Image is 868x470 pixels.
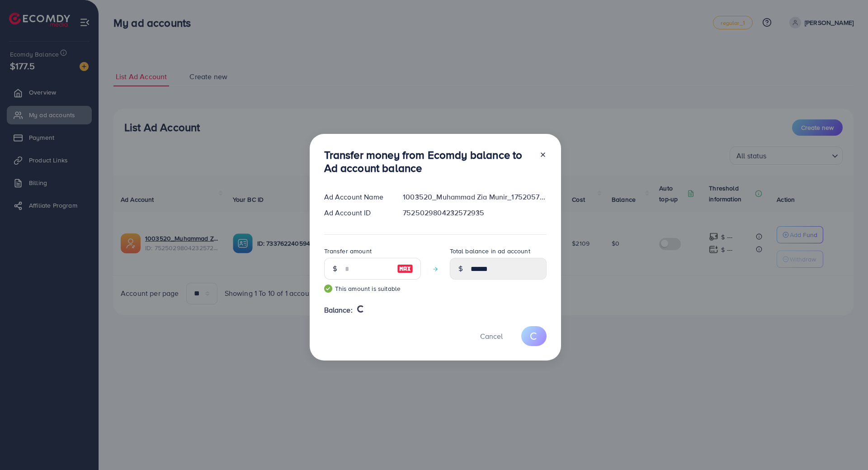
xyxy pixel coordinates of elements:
[396,192,553,202] div: 1003520_Muhammad Zia Munir_1752057834951
[480,331,503,341] span: Cancel
[317,192,396,202] div: Ad Account Name
[324,247,372,256] label: Transfer amount
[324,148,532,175] h3: Transfer money from Ecomdy balance to Ad account balance
[397,263,413,274] img: image
[317,208,396,218] div: Ad Account ID
[830,429,861,463] iframe: Chat
[324,285,332,293] img: guide
[324,305,353,315] span: Balance:
[450,247,530,256] label: Total balance in ad account
[469,326,514,346] button: Cancel
[396,208,553,218] div: 7525029804232572935
[324,284,421,293] small: This amount is suitable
